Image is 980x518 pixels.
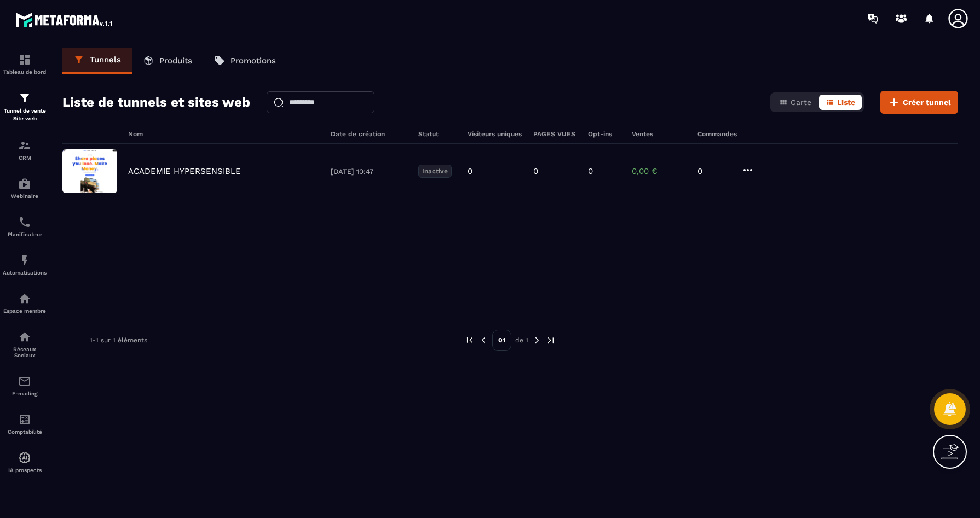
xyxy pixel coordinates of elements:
[533,166,538,176] p: 0
[3,405,47,443] a: accountantaccountantComptabilité
[3,107,47,123] p: Tunnel de vente Site web
[18,53,31,66] img: formation
[632,166,687,176] p: 0,00 €
[3,131,47,169] a: formationformationCRM
[3,429,47,435] p: Comptabilité
[533,130,577,138] h6: PAGES VUES
[479,335,488,345] img: prev
[18,413,31,426] img: accountant
[3,155,47,161] p: CRM
[90,336,147,344] p: 1-1 sur 1 éléments
[773,95,818,110] button: Carte
[418,130,457,138] h6: Statut
[903,97,951,108] span: Créer tunnel
[532,335,542,345] img: next
[62,91,250,113] h2: Liste de tunnels et sites web
[697,130,737,138] h6: Commandes
[90,55,121,65] p: Tunnels
[18,451,31,464] img: automations
[819,95,862,110] button: Liste
[791,98,811,107] span: Carte
[492,330,511,351] p: 01
[632,130,687,138] h6: Ventes
[3,45,47,83] a: formationformationTableau de bord
[880,91,958,114] button: Créer tunnel
[18,375,31,388] img: email
[128,166,241,176] p: ACADEMIE HYPERSENSIBLE
[468,130,522,138] h6: Visiteurs uniques
[132,48,203,74] a: Produits
[837,98,855,107] span: Liste
[62,149,117,193] img: image
[62,48,132,74] a: Tunnels
[331,130,407,138] h6: Date de création
[418,165,452,178] p: Inactive
[15,10,114,30] img: logo
[3,69,47,75] p: Tableau de bord
[203,48,287,74] a: Promotions
[18,216,31,229] img: scheduler
[18,254,31,267] img: automations
[18,177,31,190] img: automations
[18,330,31,344] img: social-network
[468,166,472,176] p: 0
[3,231,47,237] p: Planificateur
[3,83,47,131] a: formationformationTunnel de vente Site web
[331,167,407,176] p: [DATE] 10:47
[159,56,192,66] p: Produits
[3,284,47,322] a: automationsautomationsEspace membre
[18,91,31,104] img: formation
[3,366,47,405] a: emailemailE-mailing
[3,193,47,199] p: Webinaire
[3,467,47,473] p: IA prospects
[3,322,47,366] a: social-networksocial-networkRéseaux Sociaux
[588,130,621,138] h6: Opt-ins
[588,166,593,176] p: 0
[3,346,47,358] p: Réseaux Sociaux
[3,270,47,276] p: Automatisations
[465,335,475,345] img: prev
[3,169,47,207] a: automationsautomationsWebinaire
[3,246,47,284] a: automationsautomationsAutomatisations
[230,56,276,66] p: Promotions
[3,207,47,246] a: schedulerschedulerPlanificateur
[128,130,320,138] h6: Nom
[18,139,31,152] img: formation
[697,166,730,176] p: 0
[515,336,528,345] p: de 1
[546,335,556,345] img: next
[3,308,47,314] p: Espace membre
[18,292,31,305] img: automations
[3,391,47,397] p: E-mailing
